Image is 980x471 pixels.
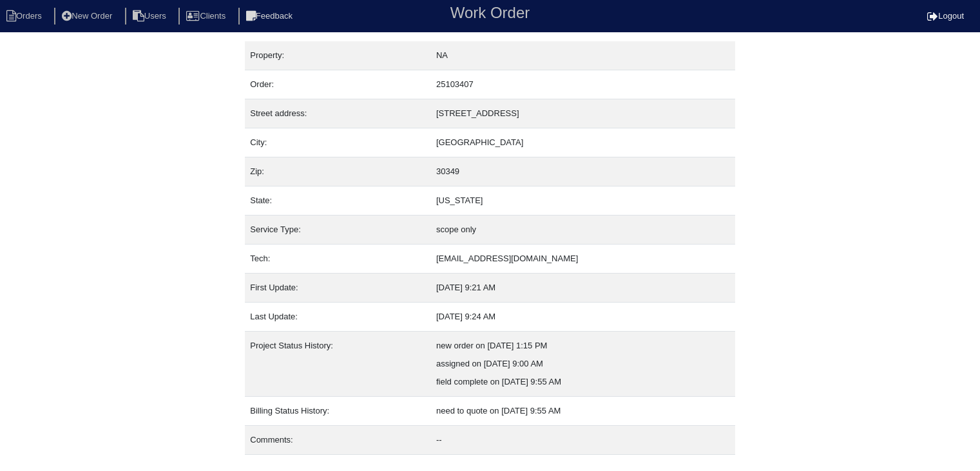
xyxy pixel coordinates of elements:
[245,426,431,455] td: Comments:
[178,11,236,21] a: Clients
[431,274,735,303] td: [DATE] 9:21 AM
[245,70,431,99] td: Order:
[431,186,735,215] td: [US_STATE]
[178,8,236,25] li: Clients
[125,11,177,21] a: Users
[238,8,303,25] li: Feedback
[245,99,431,128] td: Street address:
[431,99,735,128] td: [STREET_ADDRESS]
[245,303,431,332] td: Last Update:
[245,274,431,303] td: First Update:
[927,11,964,21] a: Logout
[245,128,431,157] td: City:
[436,355,730,373] div: assigned on [DATE] 9:00 AM
[436,373,730,391] div: field complete on [DATE] 9:55 AM
[436,337,730,355] div: new order on [DATE] 1:15 PM
[436,402,730,420] div: need to quote on [DATE] 9:55 AM
[245,41,431,70] td: Property:
[431,426,735,455] td: --
[431,70,735,99] td: 25103407
[125,8,177,25] li: Users
[431,41,735,70] td: NA
[245,332,431,397] td: Project Status History:
[54,8,122,25] li: New Order
[431,245,735,274] td: [EMAIL_ADDRESS][DOMAIN_NAME]
[431,128,735,157] td: [GEOGRAPHIC_DATA]
[54,11,122,21] a: New Order
[431,215,735,245] td: scope only
[245,157,431,186] td: Zip:
[245,397,431,426] td: Billing Status History:
[245,215,431,245] td: Service Type:
[431,157,735,186] td: 30349
[245,245,431,274] td: Tech:
[245,186,431,215] td: State:
[431,303,735,332] td: [DATE] 9:24 AM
